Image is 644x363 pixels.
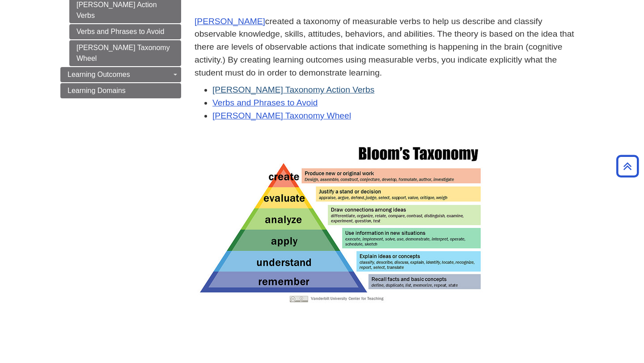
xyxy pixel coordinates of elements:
[69,24,181,39] a: Verbs and Phrases to Avoid
[69,40,181,66] a: [PERSON_NAME] Taxonomy Wheel
[613,160,642,172] a: Back to Top
[60,67,181,82] a: Learning Outcomes
[68,87,126,94] span: Learning Domains
[212,85,374,94] a: [PERSON_NAME] Taxonomy Action Verbs
[195,17,265,26] a: [PERSON_NAME]
[195,15,584,80] p: created a taxonomy of measurable verbs to help us describe and classify observable knowledge, ski...
[212,98,318,107] a: Verbs and Phrases to Avoid
[60,83,181,98] a: Learning Domains
[212,111,351,120] a: [PERSON_NAME] Taxonomy Wheel
[68,71,130,78] span: Learning Outcomes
